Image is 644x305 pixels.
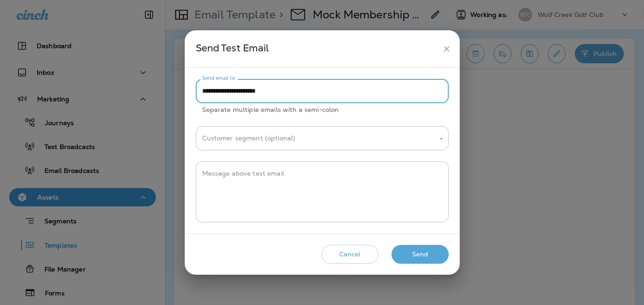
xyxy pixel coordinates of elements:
[438,40,455,57] button: close
[437,135,446,143] button: Open
[202,105,442,115] p: Separate multiple emails with a semi-colon
[321,245,379,264] button: Cancel
[196,40,438,57] div: Send Test Email
[391,245,449,264] button: Send
[202,75,235,82] label: Send email to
